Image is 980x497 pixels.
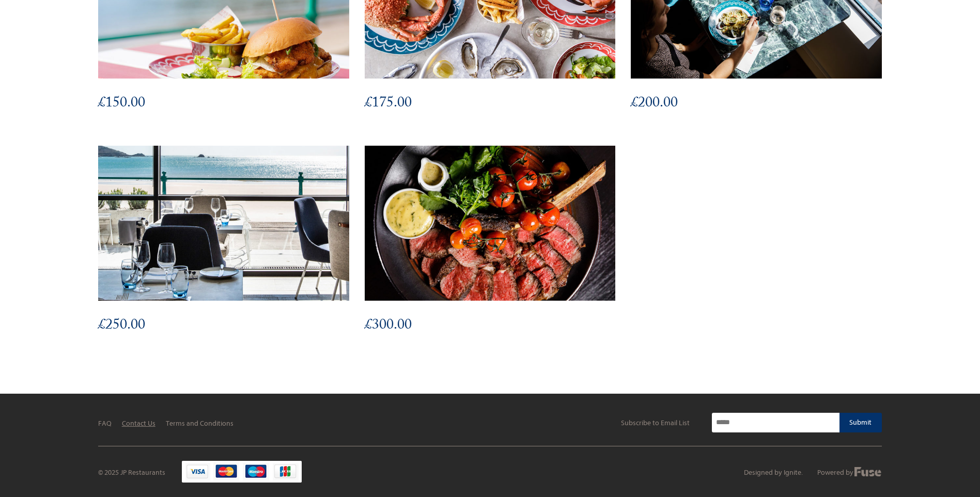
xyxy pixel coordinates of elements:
[98,419,112,428] a: FAQ
[365,314,412,339] bdi: 300.00
[817,468,882,477] a: Powered by
[365,91,412,117] bdi: 175.00
[98,468,165,477] div: © 2025 JP Restaurants
[744,468,803,477] a: Designed by Ignite.
[631,91,678,117] bdi: 200.00
[839,413,882,432] button: Submit
[98,314,145,339] bdi: 250.00
[365,146,616,368] a: £300.00
[631,91,638,117] span: £
[98,314,105,339] span: £
[365,314,372,339] span: £
[166,419,234,428] a: Terms and Conditions
[621,418,690,427] div: Subscribe to Email List
[98,91,105,117] span: £
[98,146,349,368] a: £250.00
[122,419,155,428] a: Contact Us
[365,91,372,117] span: £
[98,91,145,117] bdi: 150.00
